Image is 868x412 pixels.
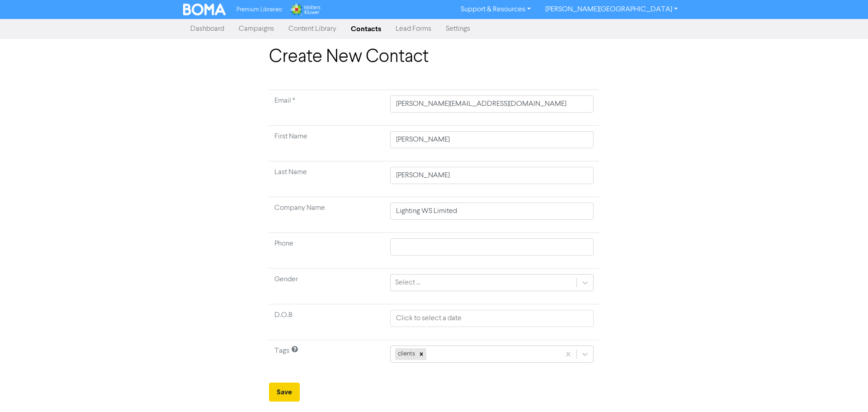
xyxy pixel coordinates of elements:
h1: Create New Contact [269,46,599,68]
a: Dashboard [183,20,231,38]
input: Click to select a date [390,310,594,327]
div: clients [395,348,416,360]
div: Select ... [395,277,420,288]
a: Content Library [281,20,344,38]
a: Lead Forms [388,20,439,38]
td: Required [269,90,385,126]
td: First Name [269,126,385,161]
td: Tags [269,340,385,376]
td: Last Name [269,161,385,197]
td: Company Name [269,197,385,233]
a: Contacts [344,20,388,38]
a: Support & Resources [453,2,538,17]
a: Settings [439,20,477,38]
a: [PERSON_NAME][GEOGRAPHIC_DATA] [538,2,685,17]
span: Premium Libraries: [236,7,283,13]
button: Save [269,383,300,402]
img: Wolters Kluwer [290,4,321,15]
td: Phone [269,233,385,269]
img: BOMA Logo [183,4,226,15]
iframe: Chat Widget [823,369,868,412]
td: Gender [269,269,385,304]
a: Campaigns [231,20,281,38]
td: D.O.B [269,304,385,340]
